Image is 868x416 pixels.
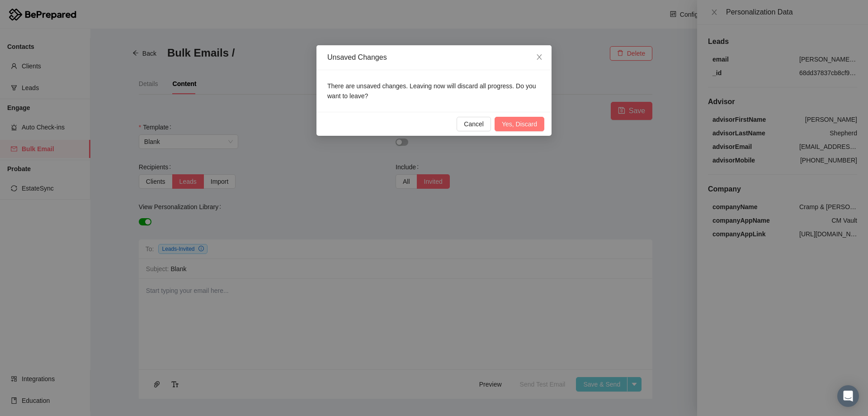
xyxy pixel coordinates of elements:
[837,385,859,407] div: Open Intercom Messenger
[457,117,491,131] button: Cancel
[527,45,552,70] button: Close
[495,117,544,131] button: Yes, Discard
[536,53,543,61] span: close
[502,119,537,129] span: Yes, Discard
[327,53,541,62] div: Unsaved Changes
[327,82,536,100] span: There are unsaved changes. Leaving now will discard all progress. Do you want to leave?
[464,119,484,129] span: Cancel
